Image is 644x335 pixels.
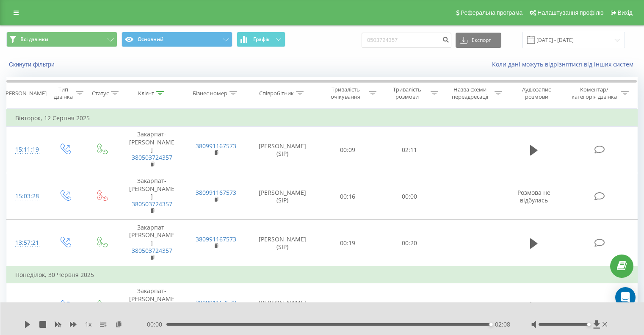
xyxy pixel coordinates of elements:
[120,283,184,330] td: Закарпат-[PERSON_NAME]
[569,86,619,100] div: Коментар/категорія дзвінка
[587,323,590,326] div: Accessibility label
[448,86,492,100] div: Назва схеми переадресації
[7,266,638,283] td: Понеділок, 30 Червня 2025
[317,220,379,266] td: 00:19
[122,32,232,47] button: Основний
[196,142,236,150] a: 380991167573
[53,86,73,100] div: Тип дзвінка
[193,90,227,97] div: Бізнес номер
[456,33,501,48] button: Експорт
[386,86,428,100] div: Тривалість розмови
[248,283,317,330] td: [PERSON_NAME] (SIP)
[6,61,59,68] button: Скинути фільтри
[517,188,550,204] span: Розмова не відбулась
[325,86,367,100] div: Тривалість очікування
[248,127,317,173] td: [PERSON_NAME] (SIP)
[259,90,294,97] div: Співробітник
[537,9,603,16] span: Налаштування профілю
[362,33,451,48] input: Пошук за номером
[132,153,172,161] a: 380503724357
[618,9,633,16] span: Вихід
[495,320,510,329] span: 02:08
[489,323,493,326] div: Accessibility label
[317,173,379,220] td: 00:16
[248,220,317,266] td: [PERSON_NAME] (SIP)
[6,32,117,47] button: Всі дзвінки
[248,173,317,220] td: [PERSON_NAME] (SIP)
[138,90,154,97] div: Клієнт
[15,188,38,205] div: 15:03:28
[7,110,638,127] td: Вівторок, 12 Серпня 2025
[15,235,38,251] div: 13:57:21
[196,299,236,307] a: 380991167573
[196,188,236,197] a: 380991167573
[196,235,236,243] a: 380991167573
[461,9,523,16] span: Реферальна програма
[120,127,184,173] td: Закарпат-[PERSON_NAME]
[92,90,109,97] div: Статус
[379,283,440,330] td: 05:05
[615,287,636,307] div: Open Intercom Messenger
[317,127,379,173] td: 00:09
[512,86,561,100] div: Аудіозапис розмови
[492,60,638,68] a: Коли дані можуть відрізнятися вiд інших систем
[317,283,379,330] td: 00:07
[15,298,38,315] div: 15:20:06
[147,320,166,329] span: 00:00
[237,32,285,47] button: Графік
[379,173,440,220] td: 00:00
[4,90,47,97] div: [PERSON_NAME]
[85,320,91,329] span: 1 x
[120,173,184,220] td: Закарпат-[PERSON_NAME]
[379,127,440,173] td: 02:11
[20,36,48,43] span: Всі дзвінки
[253,36,270,42] span: Графік
[379,220,440,266] td: 00:20
[120,220,184,266] td: Закарпат-[PERSON_NAME]
[15,141,38,158] div: 15:11:19
[132,246,172,255] a: 380503724357
[132,200,172,208] a: 380503724357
